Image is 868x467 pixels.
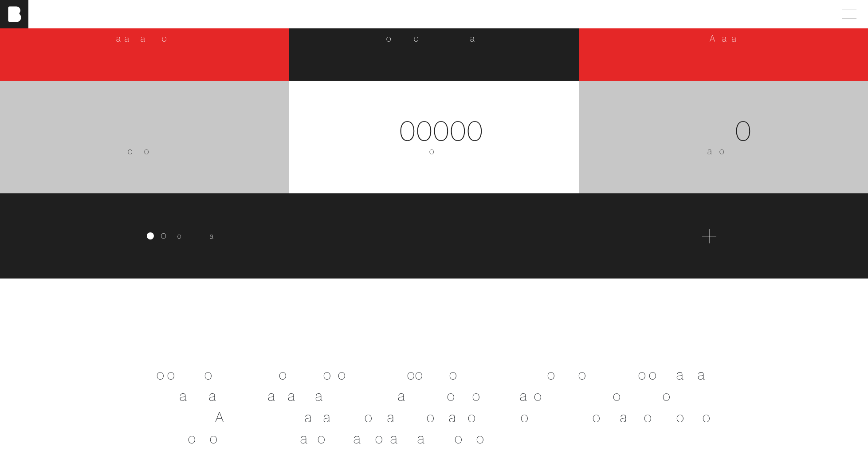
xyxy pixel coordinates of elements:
span: o [157,365,165,383]
span: a [732,33,737,44]
span: o [719,145,724,157]
span: t [322,317,329,348]
span: t [177,33,179,44]
span: t [192,229,194,243]
span: u [263,317,276,348]
span: 0 [467,112,483,148]
span: n [367,387,374,404]
span: s [331,365,338,383]
span: t [393,365,397,383]
span: r [419,33,422,44]
span: g [186,33,191,44]
span: c [398,33,403,44]
span: n [266,365,273,383]
span: x [226,229,229,243]
span: s [549,387,556,404]
span: w [278,387,288,404]
span: a [268,387,275,404]
span: s [358,317,369,348]
span: d [183,317,196,348]
span: l [454,33,456,44]
span: n [729,145,734,157]
span: r [712,145,715,157]
span: s [405,33,410,44]
span: n [181,33,186,44]
span: u [379,365,386,383]
span: i [179,33,181,44]
span: m [434,145,441,157]
span: n [425,33,430,44]
span: i [424,33,425,44]
span: r [243,365,247,383]
span: p [346,365,354,383]
span: i [318,365,321,383]
span: ’ [436,387,438,404]
span: t [491,365,495,383]
span: p [657,365,665,383]
span: n [475,33,480,44]
span: f [412,33,414,44]
span: 2 [384,112,399,148]
span: O [161,229,167,243]
span: b [203,229,207,243]
span: r [672,365,676,383]
span: c [173,229,177,243]
span: s [596,365,603,383]
span: l [181,229,183,243]
span: o [429,145,434,157]
span: e [624,365,632,383]
span: 9 [719,112,735,148]
span: b [673,387,681,404]
span: r [467,33,470,44]
span: d [130,33,134,44]
span: s [134,33,139,44]
span: n [145,33,150,44]
span: o [547,365,555,383]
span: u [162,317,175,348]
span: c [540,365,547,383]
span: i [448,33,449,44]
span: l [142,145,144,157]
span: e [442,365,449,383]
span: s [294,365,301,383]
span: n [232,387,239,404]
span: c [188,229,192,243]
span: r [394,387,398,404]
span: l [715,33,717,44]
span: r [508,387,512,404]
span: y [295,387,302,404]
span: e [258,365,266,383]
span: s [386,365,393,383]
span: o [449,365,457,383]
span: l [465,365,468,383]
span: o [128,145,133,157]
span: t [683,365,687,383]
span: o [323,365,331,383]
span: t [156,387,160,404]
span: r [276,317,283,348]
span: A [710,33,715,44]
span: a [315,387,322,404]
span: e [468,365,475,383]
span: I [429,387,432,404]
span: 0 [399,112,416,148]
span: n [172,33,177,44]
span: J [372,365,379,383]
span: o [177,229,181,243]
span: e [409,387,416,404]
span: i [147,387,149,404]
span: u [244,317,256,348]
span: a [722,33,727,44]
span: t [405,387,409,404]
span: t [634,365,638,383]
span: a [116,33,121,44]
span: a [141,33,145,44]
span: i [240,229,241,243]
span: o [144,145,149,157]
span: p [717,33,722,44]
span: o [534,387,542,404]
span: h [308,387,315,404]
span: B [147,317,162,348]
span: t [374,387,378,404]
span: g [216,387,224,404]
